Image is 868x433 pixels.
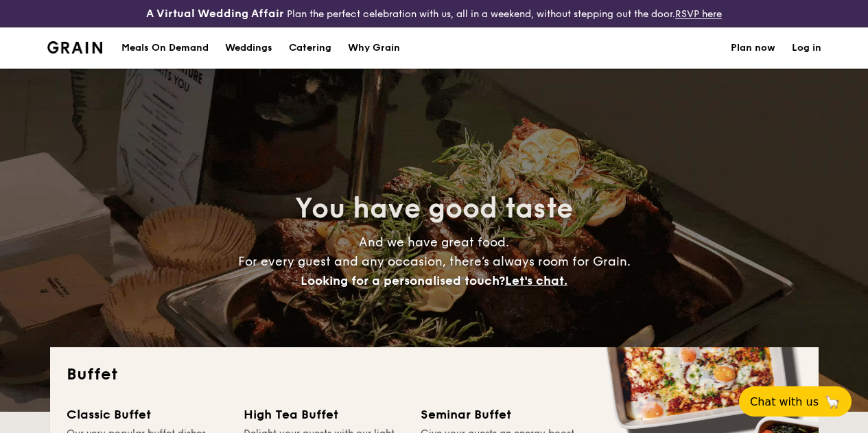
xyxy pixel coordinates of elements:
img: Grain [47,41,103,54]
button: Chat with us🦙 [739,386,852,417]
span: Looking for a personalised touch? [301,273,505,288]
div: Meals On Demand [121,27,209,69]
span: Chat with us [750,395,819,408]
span: And we have great food. For every guest and any occasion, there’s always room for Grain. [238,235,631,288]
a: Meals On Demand [113,27,217,69]
div: Plan the perfect celebration with us, all in a weekend, without stepping out the door. [145,5,723,22]
span: 🦙 [824,394,841,410]
div: Weddings [225,27,272,69]
a: Log in [792,27,821,69]
a: Why Grain [340,27,408,69]
h4: A Virtual Wedding Affair [146,5,284,22]
a: Logotype [47,41,103,54]
a: Plan now [731,27,775,69]
div: High Tea Buffet [244,405,404,424]
a: Weddings [217,27,281,69]
a: RSVP here [675,8,722,20]
div: Why Grain [348,27,400,69]
span: You have good taste [295,192,573,225]
span: Let's chat. [505,273,567,288]
div: Classic Buffet [67,405,227,424]
h1: Catering [289,27,331,69]
div: Seminar Buffet [421,405,581,424]
h2: Buffet [67,364,802,386]
a: Catering [281,27,340,69]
